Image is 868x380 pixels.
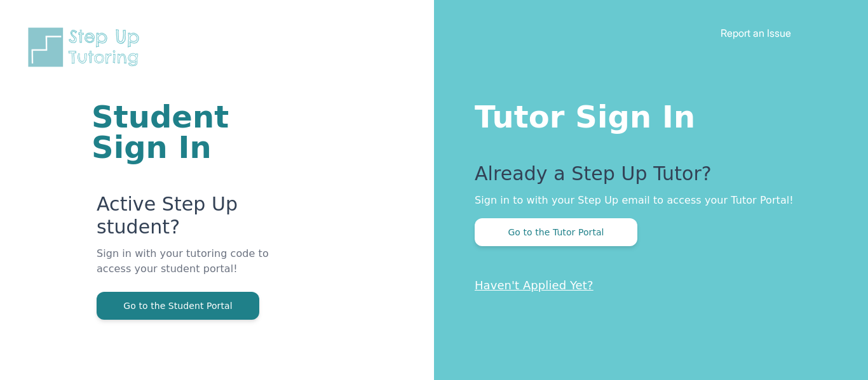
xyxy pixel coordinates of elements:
[721,27,791,39] a: Report an Issue
[97,193,281,246] p: Active Step Up student?
[25,25,147,69] img: Step Up Tutoring horizontal logo
[97,292,259,320] button: Go to the Student Portal
[97,246,281,292] p: Sign in with your tutoring code to access your student portal!
[475,218,637,246] button: Go to the Tutor Portal
[475,193,817,208] p: Sign in to with your Step Up email to access your Tutor Portal!
[92,102,281,162] h1: Student Sign In
[97,299,259,311] a: Go to the Student Portal
[475,226,637,238] a: Go to the Tutor Portal
[475,278,593,292] a: Haven't Applied Yet?
[475,96,817,132] h1: Tutor Sign In
[475,162,817,193] p: Already a Step Up Tutor?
